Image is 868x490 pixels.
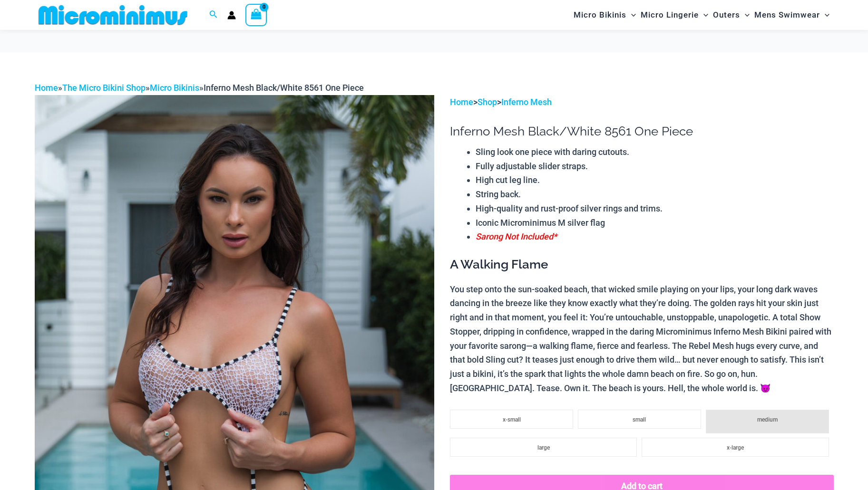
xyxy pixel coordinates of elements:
[571,3,638,27] a: Micro BikinisMenu ToggleMenu Toggle
[450,410,573,429] li: x-small
[633,416,646,423] span: small
[570,1,834,29] nav: Site Navigation
[699,3,708,27] span: Menu Toggle
[638,3,711,27] a: Micro LingerieMenu ToggleMenu Toggle
[757,416,778,423] span: medium
[501,97,552,107] a: Inferno Mesh
[752,3,832,27] a: Mens SwimwearMenu ToggleMenu Toggle
[35,4,191,26] img: MM SHOP LOGO FLAT
[476,231,557,241] span: Sarong Not Included*
[204,83,364,93] span: Inferno Mesh Black/White 8561 One Piece
[478,97,497,107] a: Shop
[711,3,752,27] a: OutersMenu ToggleMenu Toggle
[35,83,58,93] a: Home
[706,410,829,433] li: medium
[476,187,833,202] li: String back.
[727,444,744,451] span: x-large
[476,202,833,216] li: High-quality and rust-proof silver rings and trims.
[450,257,833,273] h3: A Walking Flame
[642,438,829,457] li: x-large
[754,3,820,27] span: Mens Swimwear
[820,3,829,27] span: Menu Toggle
[35,83,364,93] span: » » »
[450,282,833,395] p: You step onto the sun-soaked beach, that wicked smile playing on your lips, your long dark waves ...
[626,3,636,27] span: Menu Toggle
[62,83,146,93] a: The Micro Bikini Shop
[537,444,550,451] span: large
[227,11,236,19] a: Account icon link
[450,124,833,139] h1: Inferno Mesh Black/White 8561 One Piece
[476,159,833,173] li: Fully adjustable slider straps.
[450,438,637,457] li: large
[450,95,833,109] p: > >
[476,216,833,230] li: Iconic Microminimus M silver flag
[740,3,750,27] span: Menu Toggle
[641,3,699,27] span: Micro Lingerie
[713,3,740,27] span: Outers
[450,97,473,107] a: Home
[209,9,218,21] a: Search icon link
[578,410,701,429] li: small
[574,3,626,27] span: Micro Bikinis
[476,145,833,159] li: Sling look one piece with daring cutouts.
[150,83,199,93] a: Micro Bikinis
[503,416,521,423] span: x-small
[476,173,833,187] li: High cut leg line.
[245,4,267,26] a: View Shopping Cart, empty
